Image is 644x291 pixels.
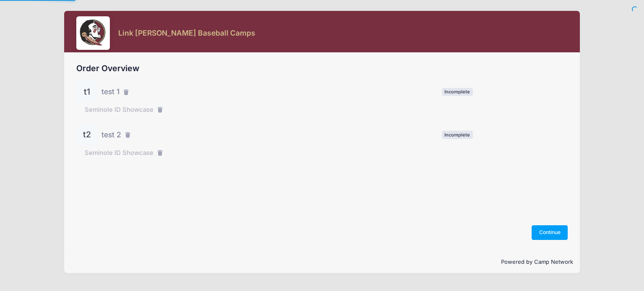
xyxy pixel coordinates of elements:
span: test 2 [101,129,121,140]
button: Continue [532,225,568,239]
span: Seminole ID Showcase [85,105,153,114]
span: Registration information for this participant is not complete. [442,131,473,139]
h3: Link [PERSON_NAME] Baseball Camps [118,28,255,37]
span: Seminole ID Showcase [85,148,153,157]
h2: Order Overview [76,64,568,73]
span: Registration information for this participant is not complete. [442,88,473,96]
p: Powered by Camp Network [71,258,573,266]
div: t2 [76,124,97,145]
span: test 1 [101,86,119,97]
div: t1 [76,81,97,102]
